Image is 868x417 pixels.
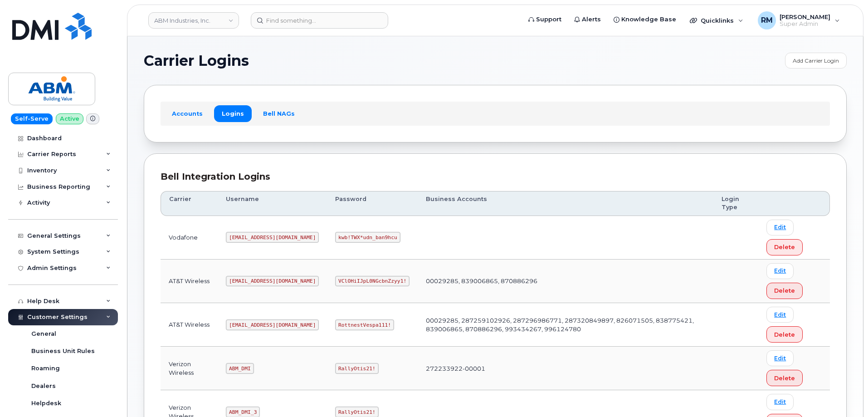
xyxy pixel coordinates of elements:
a: Edit [766,263,794,279]
td: 00029285, 839006865, 870886296 [418,260,713,303]
th: Login Type [713,191,758,216]
span: Carrier Logins [144,54,249,68]
button: Delete [766,283,803,299]
span: Delete [774,374,795,383]
th: Password [327,191,418,216]
td: Vodafone [161,216,218,260]
button: Delete [766,239,803,255]
td: AT&T Wireless [161,260,218,303]
a: Edit [766,307,794,323]
button: Delete [766,370,803,386]
th: Carrier [161,191,218,216]
code: RottnestVespa111! [335,319,394,330]
th: Username [218,191,327,216]
code: kwb!TWX*udn_ban9hcu [335,232,400,243]
a: Edit [766,350,794,366]
td: 272233922-00001 [418,347,713,390]
span: Delete [774,243,795,251]
td: Verizon Wireless [161,347,218,390]
code: [EMAIL_ADDRESS][DOMAIN_NAME] [226,232,319,243]
a: Bell NAGs [255,105,302,122]
a: Edit [766,394,794,410]
div: Bell Integration Logins [161,170,830,183]
td: AT&T Wireless [161,303,218,347]
button: Delete [766,326,803,343]
code: ABM_DMI [226,363,254,374]
code: [EMAIL_ADDRESS][DOMAIN_NAME] [226,319,319,330]
code: [EMAIL_ADDRESS][DOMAIN_NAME] [226,276,319,287]
code: VClOHiIJpL0NGcbnZzyy1! [335,276,410,287]
td: 00029285, 287259102926, 287296986771, 287320849897, 826071505, 838775421, 839006865, 870886296, 9... [418,303,713,347]
a: Edit [766,220,794,235]
span: Delete [774,330,795,339]
a: Add Carrier Login [785,53,847,69]
a: Accounts [164,105,210,122]
code: RallyOtis21! [335,363,378,374]
th: Business Accounts [418,191,713,216]
a: Logins [214,105,252,122]
span: Delete [774,286,795,295]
